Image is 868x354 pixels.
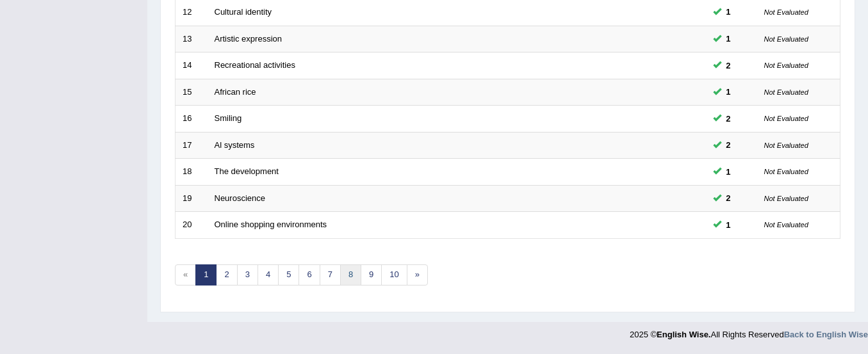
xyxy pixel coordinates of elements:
a: Neuroscience [215,193,266,203]
span: You can still take this question [721,32,736,45]
div: 2025 © All Rights Reserved [630,322,868,341]
td: 19 [176,185,208,212]
a: Online shopping environments [215,220,327,229]
td: 17 [176,132,208,159]
a: Cultural identity [215,7,272,17]
small: Not Evaluated [764,168,808,175]
td: 18 [176,159,208,186]
span: You can still take this question [721,5,736,19]
td: 13 [176,26,208,52]
span: You can still take this question [721,112,736,125]
a: Al systems [215,140,255,150]
strong: English Wise. [657,330,710,339]
small: Not Evaluated [764,61,808,69]
a: 1 [195,264,217,286]
a: 3 [237,264,258,286]
a: Recreational activities [215,60,295,70]
a: Artistic expression [215,34,282,44]
a: 9 [361,264,382,286]
span: You can still take this question [721,165,736,179]
small: Not Evaluated [764,88,808,96]
a: Back to English Wise [784,330,868,339]
small: Not Evaluated [764,35,808,43]
span: You can still take this question [721,85,736,99]
small: Not Evaluated [764,8,808,16]
span: You can still take this question [721,59,736,72]
a: 8 [340,264,361,286]
a: » [407,264,428,286]
td: 20 [176,212,208,239]
a: 7 [320,264,341,286]
a: Smiling [215,113,242,123]
small: Not Evaluated [764,195,808,202]
a: African rice [215,87,256,97]
td: 16 [176,106,208,133]
a: 4 [258,264,279,286]
a: The development [215,166,279,176]
span: You can still take this question [721,218,736,232]
a: 2 [216,264,237,286]
td: 15 [176,79,208,106]
span: « [175,264,196,286]
a: 6 [299,264,320,286]
small: Not Evaluated [764,115,808,122]
span: You can still take this question [721,138,736,152]
a: 10 [381,264,407,286]
small: Not Evaluated [764,221,808,229]
a: 5 [278,264,299,286]
small: Not Evaluated [764,141,808,149]
span: You can still take this question [721,191,736,205]
td: 14 [176,52,208,79]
